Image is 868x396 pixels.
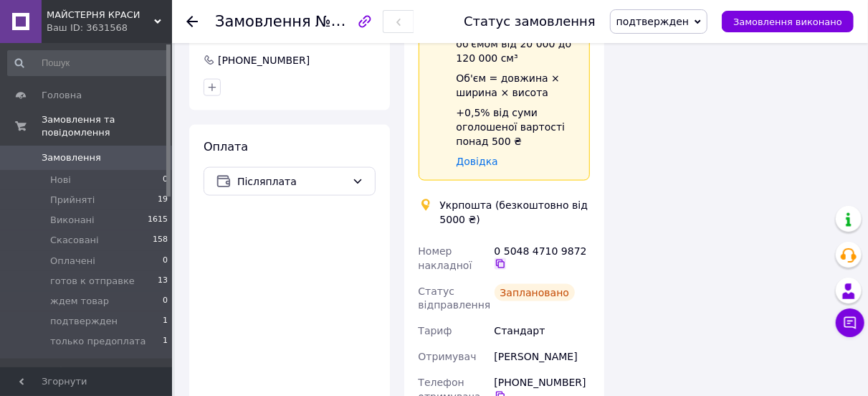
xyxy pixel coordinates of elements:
span: Повідомлення [42,364,111,377]
span: Замовлення [215,13,311,30]
span: Замовлення та повідомлення [42,113,172,139]
span: Післяплата [237,174,346,189]
span: Виконані [50,214,95,227]
a: Довідка [457,156,498,167]
span: Прийняті [50,194,95,207]
span: 1615 [148,214,168,227]
span: 1 [163,315,168,328]
div: Укрпошта (безкоштовно від 5000 ₴) [437,198,594,227]
span: ждем товар [50,295,109,308]
span: Замовлення виконано [733,16,842,27]
div: [PERSON_NAME] [492,344,593,370]
span: 0 [163,295,168,308]
span: Скасовані [50,234,99,247]
div: [PHONE_NUMBER] [216,53,311,67]
span: 0 [163,255,168,268]
span: только предоплата [50,335,146,348]
span: 158 [153,234,168,247]
span: 19 [158,194,168,207]
span: Тариф [419,326,452,337]
div: Заплановано [495,284,576,301]
span: Замовлення [42,151,101,164]
div: Повернутися назад [186,14,198,29]
span: Статус відправлення [419,286,491,311]
span: Головна [42,89,82,102]
div: Ваш ID: 3631568 [47,22,172,34]
span: Оплачені [50,255,95,268]
div: Об'єм = довжина × ширина × висота [457,71,578,100]
div: 0 5048 4710 9872 [495,244,590,270]
span: №366333917 [315,12,417,30]
div: Статус замовлення [464,14,596,29]
div: — до 30 кг і об'ємом від 20 000 до 120 000 см³ [457,22,578,65]
input: Пошук [7,50,169,76]
span: Оплата [204,140,248,154]
span: подтвержден [616,16,689,27]
span: подтвержден [50,315,118,328]
div: Стандарт [492,319,593,344]
button: Замовлення виконано [722,11,854,32]
span: Отримувач [419,352,477,363]
span: Номер накладної [419,245,472,271]
span: готов к отправке [50,275,135,288]
span: Нові [50,174,71,187]
div: +0,5% від суми оголошеної вартості понад 500 ₴ [457,105,578,148]
span: 0 [163,174,168,187]
span: 1 [163,335,168,348]
span: МАЙСТЕРНЯ КРАСИ [47,9,154,22]
span: 13 [158,275,168,288]
button: Чат з покупцем [836,308,864,337]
